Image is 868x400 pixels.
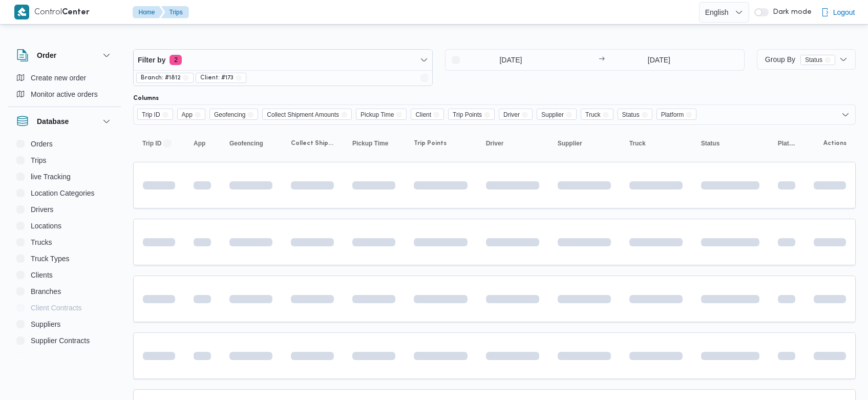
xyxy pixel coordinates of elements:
span: Collect Shipment Amounts [291,139,334,148]
input: Press the down key to open a popover containing a calendar. [608,50,710,70]
img: X8yXhbKr1z7QwAAAABJRU5ErkJggg== [14,5,29,19]
button: Suppliers [12,316,117,332]
span: Pickup Time [356,109,407,120]
button: Drivers [12,201,117,218]
span: Client Contracts [31,302,82,314]
span: Dark mode [769,8,812,16]
button: Remove Trip Points from selection in this group [484,112,490,118]
h3: Database [37,115,69,128]
span: Clients [31,269,53,281]
h3: Order [37,49,56,61]
button: Truck Types [12,250,117,267]
button: Clients [12,267,117,283]
span: App [177,109,205,120]
svg: Sorted in descending order [163,139,172,148]
span: Status [622,109,640,120]
button: remove selected entity [236,75,242,81]
span: Trip ID [142,109,160,120]
span: Drivers [31,203,53,216]
button: Client Contracts [12,300,117,316]
span: Group By Status [765,55,835,64]
span: Location Categories [31,187,95,199]
button: Filter by2 active filters [134,50,432,70]
button: Remove Pickup Time from selection in this group [396,112,402,118]
button: Supplier [554,135,615,152]
button: Orders [12,136,117,152]
button: Remove [418,72,431,84]
span: Geofencing [229,139,263,148]
button: Trucks [12,234,117,250]
button: Devices [12,349,117,365]
span: Supplier [558,139,582,148]
button: Remove Driver from selection in this group [522,112,528,118]
button: Truck [625,135,687,152]
button: Location Categories [12,185,117,201]
span: Create new order [31,72,86,84]
button: Open list of options [841,111,850,119]
span: Trip Points [448,109,495,120]
span: Status [800,55,835,65]
span: Client: #173 [200,73,234,82]
button: Group ByStatusremove selected entity [757,49,856,70]
button: Trips [161,6,189,18]
span: Truck [585,109,601,120]
button: Logout [817,2,859,23]
span: Status [805,55,822,65]
button: Geofencing [225,135,277,152]
button: Driver [482,135,543,152]
span: Pickup Time [361,109,394,120]
span: Monitor active orders [31,88,98,100]
button: Remove App from selection in this group [195,112,201,118]
span: Branch: #1812 [141,73,181,82]
div: → [599,56,605,64]
button: Trip IDSorted in descending order [138,135,179,152]
button: Remove Geofencing from selection in this group [247,112,253,118]
button: Branches [12,283,117,300]
span: 2 active filters [170,55,182,65]
span: Pickup Time [352,139,388,148]
button: Remove Trip ID from selection in this group [162,112,168,118]
span: Trip Points [414,139,447,148]
span: Driver [503,109,520,120]
span: Geofencing [209,109,258,120]
button: Remove Client from selection in this group [433,112,439,118]
span: Driver [486,139,504,148]
button: Remove Collect Shipment Amounts from selection in this group [341,112,347,118]
button: Status [697,135,764,152]
button: Locations [12,218,117,234]
span: Branches [31,285,61,298]
span: Trip ID [137,109,173,120]
span: Logout [833,6,855,18]
button: Remove Status from selection in this group [642,112,648,118]
span: Client [415,109,431,120]
span: Orders [31,138,53,150]
span: Trips [31,154,47,166]
button: Supplier Contracts [12,332,117,349]
span: Locations [31,220,61,232]
button: Remove Supplier from selection in this group [566,112,572,118]
button: remove selected entity [183,75,189,81]
span: Branch: #1812 [136,73,194,83]
span: Status [701,139,720,148]
span: Client [411,109,444,120]
span: Actions [823,139,846,148]
span: Truck [581,109,613,120]
div: Order [8,70,121,107]
button: live Tracking [12,169,117,185]
span: App [182,109,193,120]
span: Status [618,109,652,120]
span: Collect Shipment Amounts [267,109,339,120]
span: Truck Types [31,252,69,265]
button: Remove Truck from selection in this group [603,112,609,118]
span: Devices [31,351,56,363]
span: Platform [661,109,684,120]
span: Supplier [537,109,577,120]
b: Center [62,9,90,16]
span: Driver [499,109,533,120]
button: Platform [774,135,799,152]
button: Database [16,115,113,128]
span: Trucks [31,236,52,248]
span: Filter by [138,54,165,66]
span: Truck [629,139,646,148]
span: Trip Points [453,109,482,120]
